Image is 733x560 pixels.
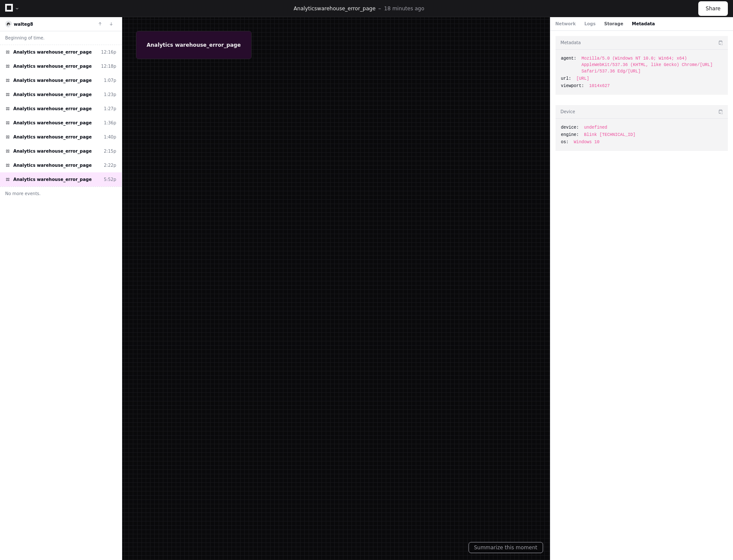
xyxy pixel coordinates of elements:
div: 1:40p [104,134,116,140]
span: engine: [561,132,579,138]
span: Analytics [294,6,317,12]
div: 1:27p [104,105,116,112]
span: url: [561,75,571,82]
button: Network [556,21,576,27]
h3: Metadata [561,39,581,46]
span: Beginning of time. [5,35,45,41]
span: warehouse_error_page [317,6,376,12]
div: 1:23p [104,91,116,98]
span: Analytics warehouse_error_page [13,49,92,55]
a: walteg8 [14,22,33,27]
div: 2:15p [104,148,116,154]
span: Analytics warehouse_error_page [13,148,92,154]
span: Analytics warehouse_error_page [13,176,92,183]
span: Analytics warehouse_error_page [13,120,92,126]
span: undefined [584,124,607,131]
span: Analytics warehouse_error_page [13,134,92,140]
span: agent: [561,55,577,62]
span: device: [561,124,579,131]
span: [URL] [577,75,589,82]
span: viewport: [561,83,584,89]
div: 1:36p [104,120,116,126]
div: 12:18p [101,63,116,69]
span: Analytics warehouse_error_page [13,91,92,98]
span: Analytics warehouse_error_page [13,105,92,112]
span: os: [561,139,569,145]
h3: Device [561,108,575,115]
span: No more events. [5,190,41,197]
img: 3.svg [6,21,12,27]
p: 18 minutes ago [384,5,424,12]
button: Metadata [632,21,655,27]
div: 2:22p [104,162,116,169]
button: Logs [584,21,595,27]
div: 12:16p [101,49,116,55]
div: 1:07p [104,77,116,84]
button: Storage [604,21,623,27]
span: Blink [TECHNICAL_ID] [584,132,636,138]
span: 1014x627 [589,83,610,89]
span: Analytics warehouse_error_page [13,162,92,169]
span: Windows 10 [574,139,600,145]
span: Analytics warehouse_error_page [13,77,92,84]
button: Summarize this moment [469,542,543,553]
span: Analytics warehouse_error_page [13,63,92,69]
span: Mozilla/5.0 (Windows NT 10.0; Win64; x64) AppleWebKit/537.36 (KHTML, like Gecko) Chrome/[URL] Saf... [582,55,722,75]
div: 5:52p [104,176,116,183]
button: Share [698,1,728,16]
